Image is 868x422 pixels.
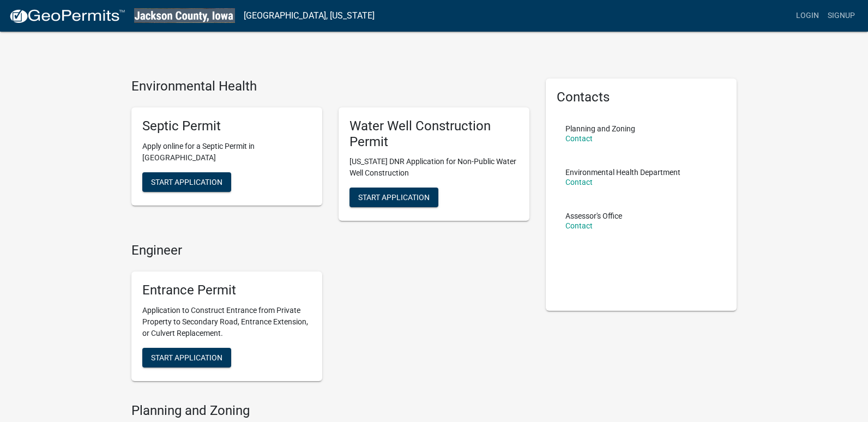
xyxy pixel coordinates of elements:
span: Start Application [151,353,222,361]
h4: Planning and Zoning [131,403,529,419]
span: Start Application [151,177,222,186]
p: [US_STATE] DNR Application for Non-Public Water Well Construction [349,156,519,179]
p: Planning and Zoning [565,125,635,132]
h4: Engineer [131,243,529,258]
p: Environmental Health Department [565,168,680,176]
a: Contact [565,221,593,230]
button: Start Application [142,172,231,192]
a: Login [792,5,823,26]
a: [GEOGRAPHIC_DATA], [US_STATE] [244,7,375,25]
button: Start Application [349,188,438,207]
span: Start Application [358,193,430,202]
p: Apply online for a Septic Permit in [GEOGRAPHIC_DATA] [142,141,311,164]
button: Start Application [142,348,231,367]
h5: Entrance Permit [142,282,311,298]
h5: Water Well Construction Permit [349,118,519,150]
h5: Septic Permit [142,118,311,134]
a: Signup [823,5,859,26]
p: Application to Construct Entrance from Private Property to Secondary Road, Entrance Extension, or... [142,305,311,339]
img: Jackson County, Iowa [134,8,235,23]
a: Contact [565,134,593,143]
h4: Environmental Health [131,79,529,94]
a: Contact [565,178,593,186]
h5: Contacts [557,89,726,105]
p: Assessor's Office [565,212,622,220]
